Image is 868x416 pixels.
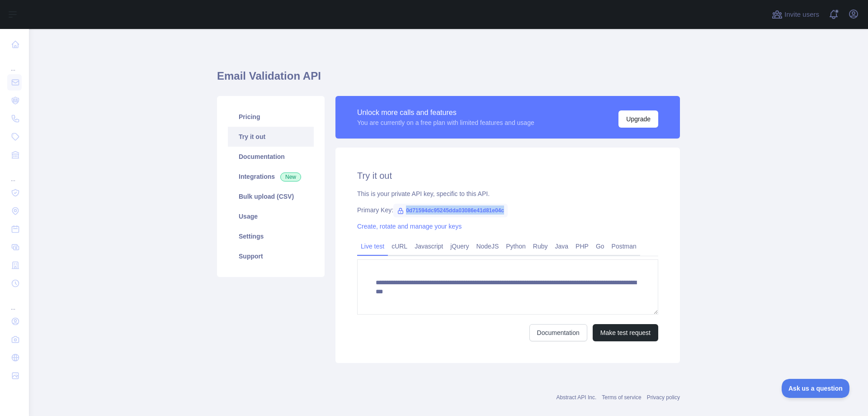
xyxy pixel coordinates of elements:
a: Usage [228,206,314,226]
a: Live test [357,239,388,253]
a: jQuery [447,239,472,253]
a: cURL [388,239,411,253]
a: Postman [608,239,640,253]
a: Integrations New [228,167,314,186]
a: Java [552,239,572,253]
a: Try it out [228,127,314,147]
div: ... [7,54,22,72]
a: Python [502,239,529,253]
a: Ruby [529,239,552,253]
a: Bulk upload (CSV) [228,186,314,206]
div: You are currently on a free plan with limited features and usage [357,118,534,127]
span: 0d71594dc95245dda03086e41d81e04c [393,204,508,217]
iframe: Toggle Customer Support [782,379,850,398]
a: Go [592,239,608,253]
button: Make test request [593,324,658,341]
a: Pricing [228,107,314,127]
a: Documentation [529,324,587,341]
div: Primary Key: [357,206,658,215]
a: PHP [572,239,592,253]
a: Javascript [411,239,447,253]
h2: Try it out [357,169,658,182]
a: NodeJS [472,239,502,253]
span: Invite users [784,10,819,20]
div: ... [7,293,22,311]
div: Unlock more calls and features [357,107,534,118]
a: Support [228,246,314,266]
span: New [280,172,301,182]
a: Terms of service [602,394,641,401]
div: This is your private API key, specific to this API. [357,189,658,198]
button: Upgrade [618,110,658,128]
a: Settings [228,226,314,246]
div: ... [7,165,22,183]
a: Privacy policy [647,394,680,401]
a: Documentation [228,147,314,167]
h1: Email Validation API [217,69,680,91]
a: Create, rotate and manage your keys [357,223,462,230]
button: Invite users [770,7,821,22]
a: Abstract API Inc. [557,394,597,401]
